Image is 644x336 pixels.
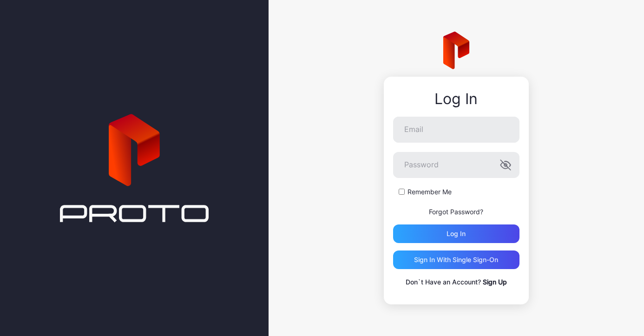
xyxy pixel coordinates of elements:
label: Remember Me [407,187,452,197]
a: Forgot Password? [429,208,483,216]
p: Don`t Have an Account? [393,277,519,288]
a: Sign Up [483,278,507,286]
div: Log in [447,230,466,237]
button: Sign in With Single Sign-On [393,250,519,269]
div: Log In [393,91,519,107]
input: Password [393,152,519,178]
button: Log in [393,224,519,243]
button: Password [500,159,511,171]
div: Sign in With Single Sign-On [414,256,498,264]
input: Email [393,117,519,143]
